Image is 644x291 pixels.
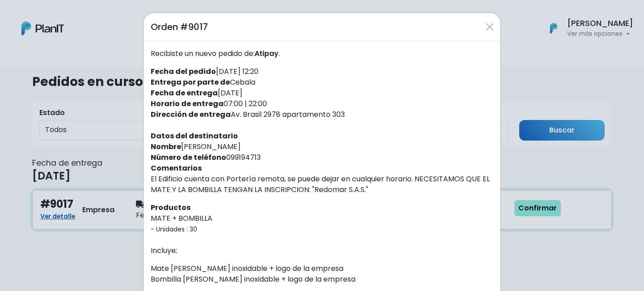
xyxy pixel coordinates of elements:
[151,174,493,195] p: El Edificio cuenta con Portería remota, se puede dejar en cualquier horario. NECESITAMOS QUE EL M...
[151,225,197,234] small: - Unidades : 30
[151,152,226,163] strong: Número de teléfono
[151,202,191,213] strong: Productos
[14,14,21,21] img: logo_orange.svg
[151,66,216,77] strong: Fecha del pedido
[46,9,129,26] div: ¿Necesitás ayuda?
[151,163,202,173] strong: Comentarios
[23,23,100,30] div: Dominio: [DOMAIN_NAME]
[151,141,181,152] strong: Nombre
[151,131,238,141] strong: Datos del destinatario
[37,52,44,59] img: tab_domain_overview_orange.svg
[14,23,21,30] img: website_grey.svg
[483,20,497,34] button: Close
[254,48,279,59] span: Atipay
[151,77,255,88] label: Cebala
[95,52,102,59] img: tab_keywords_by_traffic_grey.svg
[151,263,493,285] p: Mate [PERSON_NAME] inoxidable + logo de la empresa Bombilla [PERSON_NAME] inoxidable + logo de la...
[47,53,68,59] div: Dominio
[105,53,142,59] div: Palabras clave
[151,88,218,98] strong: Fecha de entrega
[151,20,208,34] h5: Orden #9017
[25,14,44,21] div: v 4.0.25
[151,77,230,87] strong: Entrega por parte de
[151,245,493,256] p: Incluye;
[151,109,231,120] strong: Dirección de entrega
[151,98,224,109] strong: Horario de entrega
[151,48,493,59] p: Recibiste un nuevo pedido de: .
